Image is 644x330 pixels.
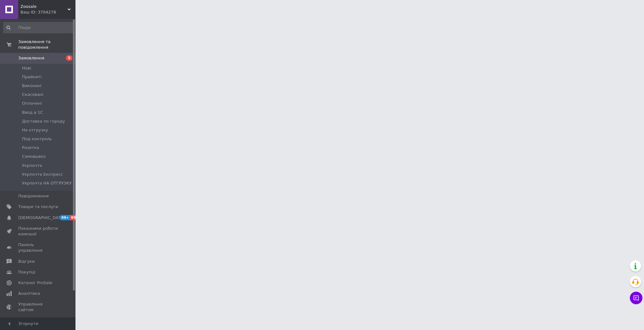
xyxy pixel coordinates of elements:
input: Пошук [3,22,74,33]
span: Прийняті [22,74,42,80]
span: Замовлення та повідомлення [18,39,75,50]
span: Покупці [18,269,35,275]
span: [DEMOGRAPHIC_DATA] [18,215,65,221]
span: Оплачені [22,101,42,106]
span: Показники роботи компанії [18,226,58,237]
span: 99+ [70,215,80,220]
span: 99+ [60,215,70,220]
span: Самовывоз [22,154,46,159]
span: Zoosale [20,4,68,9]
span: Каталог ProSale [18,280,52,286]
span: Розетка [22,145,39,151]
span: Товари та послуги [18,204,58,210]
span: 5 [66,55,72,61]
span: Под контроль [22,136,52,142]
span: Виконані [22,83,42,89]
span: Управління сайтом [18,301,58,313]
span: Доставка по городу [22,118,65,124]
span: Укрпочта [22,163,42,168]
span: Укрпочта Експресс [22,172,63,177]
div: Ваш ID: 3704278 [20,9,75,15]
span: Панель управління [18,242,58,253]
span: Укрпочта НА ОТГРУЗКУ [22,180,72,186]
span: Ввод в 1С [22,110,43,115]
span: Аналітика [18,291,40,296]
span: Замовлення [18,55,44,61]
span: Скасовані [22,92,43,97]
span: Відгуки [18,259,35,264]
span: Повідомлення [18,193,49,199]
span: Нові [22,65,31,71]
span: На отгрузку [22,127,48,133]
button: Чат з покупцем [630,292,642,304]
